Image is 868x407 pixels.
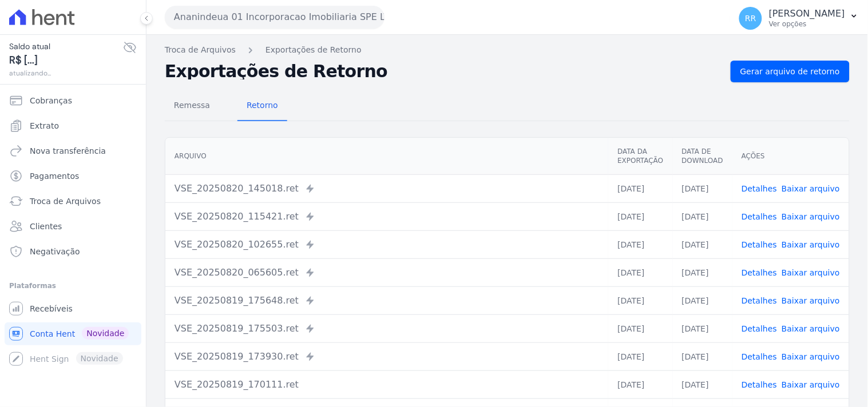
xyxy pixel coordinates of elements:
span: Clientes [30,221,62,232]
a: Exportações de Retorno [265,44,362,56]
td: [DATE] [608,202,672,230]
td: [DATE] [608,230,672,258]
a: Baixar arquivo [782,352,840,361]
td: [DATE] [673,314,732,342]
p: [PERSON_NAME] [769,8,845,19]
td: [DATE] [673,258,732,286]
span: RR [745,14,756,22]
span: Negativação [30,246,80,257]
div: VSE_20250819_175503.ret [175,322,599,336]
span: Remessa [167,94,217,117]
a: Gerar arquivo de retorno [731,61,850,82]
a: Nova transferência [5,139,141,162]
th: Data da Exportação [608,138,672,175]
span: Saldo atual [9,41,123,53]
a: Detalhes [742,212,777,221]
div: VSE_20250820_145018.ret [175,182,599,195]
a: Pagamentos [5,165,141,187]
a: Recebíveis [5,297,141,320]
a: Detalhes [742,296,777,305]
span: Retorno [240,94,285,117]
td: [DATE] [608,342,672,370]
div: Plataformas [9,279,137,293]
a: Detalhes [742,240,777,249]
div: VSE_20250819_173930.ret [175,350,599,364]
a: Baixar arquivo [782,212,840,221]
a: Troca de Arquivos [165,44,236,56]
button: Ananindeua 01 Incorporacao Imobiliaria SPE LTDA [165,6,385,29]
a: Baixar arquivo [782,240,840,249]
span: atualizando... [9,68,123,78]
nav: Sidebar [9,89,137,370]
span: Nova transferência [30,145,106,157]
span: Conta Hent [30,328,75,340]
td: [DATE] [608,370,672,398]
a: Negativação [5,240,141,263]
a: Detalhes [742,184,777,193]
th: Arquivo [165,138,608,175]
td: [DATE] [608,258,672,286]
div: VSE_20250819_170111.ret [175,378,599,392]
span: Novidade [82,327,129,340]
div: VSE_20250820_115421.ret [175,210,599,224]
a: Cobranças [5,89,141,112]
span: Troca de Arquivos [30,195,101,207]
a: Remessa [165,91,219,121]
div: VSE_20250820_102655.ret [175,238,599,252]
span: Extrato [30,120,59,131]
a: Retorno [237,91,287,121]
th: Data de Download [673,138,732,175]
a: Extrato [5,114,141,137]
div: VSE_20250820_065605.ret [175,266,599,280]
p: Ver opções [769,19,845,29]
span: R$ [...] [9,53,123,68]
button: RR [PERSON_NAME] Ver opções [730,2,868,34]
a: Baixar arquivo [782,296,840,305]
a: Baixar arquivo [782,268,840,277]
a: Troca de Arquivos [5,190,141,213]
nav: Breadcrumb [165,44,850,56]
td: [DATE] [673,174,732,202]
td: [DATE] [673,370,732,398]
td: [DATE] [608,174,672,202]
td: [DATE] [608,286,672,314]
a: Conta Hent Novidade [5,322,141,345]
a: Detalhes [742,324,777,333]
a: Baixar arquivo [782,184,840,193]
span: Pagamentos [30,170,79,182]
td: [DATE] [608,314,672,342]
a: Detalhes [742,380,777,389]
span: Cobranças [30,95,72,106]
td: [DATE] [673,342,732,370]
a: Clientes [5,215,141,238]
h2: Exportações de Retorno [165,63,722,79]
th: Ações [732,138,849,175]
td: [DATE] [673,286,732,314]
span: Gerar arquivo de retorno [740,66,840,77]
a: Baixar arquivo [782,380,840,389]
td: [DATE] [673,202,732,230]
div: VSE_20250819_175648.ret [175,294,599,308]
span: Recebíveis [30,303,73,314]
a: Baixar arquivo [782,324,840,333]
td: [DATE] [673,230,732,258]
a: Detalhes [742,352,777,361]
a: Detalhes [742,268,777,277]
